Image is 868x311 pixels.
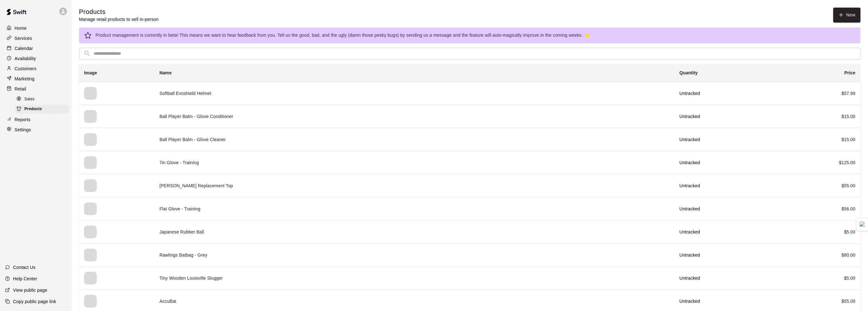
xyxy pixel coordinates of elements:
[679,229,769,235] p: Untracked
[679,136,769,143] p: Untracked
[406,33,452,38] a: sending us a message
[5,34,66,43] a: Services
[154,220,675,243] td: Japanese Rubber Ball
[79,16,159,22] p: Manage retail products to sell in-person
[154,174,675,197] td: [PERSON_NAME] Replacement Top
[774,128,860,151] td: $ 15.00
[774,220,860,243] td: $ 5.00
[5,74,66,84] a: Marketing
[95,29,590,41] div: Product management is currently in beta! This means we want to hear feedback from you. Tell us th...
[15,104,71,114] a: Products
[13,287,47,293] p: View public page
[154,128,675,151] td: Ball Player Balm - Glove Cleaner
[679,159,769,166] p: Untracked
[13,264,36,271] p: Contact Us
[15,86,26,92] p: Retail
[833,8,860,22] a: New
[5,84,66,94] a: Retail
[5,44,66,53] a: Calendar
[774,105,860,128] td: $ 15.00
[154,82,675,105] td: Softball Evoshield Helmet
[5,115,66,124] a: Reports
[679,252,769,258] p: Untracked
[679,90,769,96] p: Untracked
[24,106,42,112] span: Products
[774,151,860,174] td: $ 125.00
[15,116,30,123] p: Reports
[13,298,56,305] p: Copy public page link
[15,76,35,82] p: Marketing
[13,276,37,282] p: Help Center
[844,70,855,75] b: Price
[859,221,865,227] img: Detect Auto
[24,96,35,103] span: Sales
[15,45,33,52] p: Calendar
[679,206,769,212] p: Untracked
[5,23,66,33] a: Home
[774,266,860,289] td: $ 5.00
[679,298,769,304] p: Untracked
[5,125,66,134] a: Settings
[15,55,36,62] p: Availability
[15,95,69,104] div: Sales
[15,65,36,72] p: Customers
[5,54,66,63] a: Availability
[679,113,769,120] p: Untracked
[154,266,675,289] td: Tiny Wooden Louisville Slugger
[154,105,675,128] td: Ball Player Balm - Glove Conditioner
[160,70,172,75] b: Name
[79,8,159,16] h5: Products
[15,127,31,133] p: Settings
[679,183,769,189] p: Untracked
[154,197,675,220] td: Flat Glove - Training
[774,197,860,220] td: $ 56.00
[679,275,769,281] p: Untracked
[15,94,71,104] a: Sales
[154,151,675,174] td: 7in Glove - Training
[154,243,675,266] td: Rawlings Batbag - Grey
[15,105,69,114] div: Products
[774,243,860,266] td: $ 80.00
[15,25,27,31] p: Home
[774,82,860,105] td: $ 57.99
[5,64,66,73] a: Customers
[15,35,32,41] p: Services
[774,174,860,197] td: $ 55.00
[679,70,698,75] b: Quantity
[84,70,97,75] b: Image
